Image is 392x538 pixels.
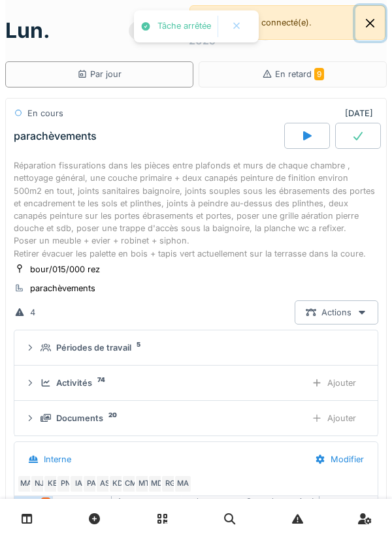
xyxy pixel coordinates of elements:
[295,300,378,324] div: Actions
[44,453,71,466] div: Interne
[82,475,101,493] div: PA
[56,377,92,389] div: Activités
[135,475,153,493] div: MT
[56,475,74,493] div: PN
[301,406,367,430] div: Ajouter
[304,447,375,471] div: Modifier
[56,412,103,424] div: Documents
[174,475,192,493] div: MA
[27,107,63,119] div: En cours
[314,68,324,80] span: 9
[355,6,385,40] button: Close
[30,475,48,493] div: NJ
[20,406,372,430] summary: Documents20Ajouter
[95,475,114,493] div: AS
[345,107,378,119] div: [DATE]
[30,306,35,319] div: 4
[108,475,127,493] div: KD
[5,18,50,43] h1: lun.
[301,371,367,395] div: Ajouter
[148,475,166,493] div: MD
[17,475,35,493] div: MA
[189,5,385,40] div: Vous êtes déjà connecté(e).
[122,475,140,493] div: CM
[56,341,131,354] div: Périodes de travail
[30,282,95,294] div: parachèvements
[275,69,324,79] span: En retard
[20,336,372,360] summary: Périodes de travail5
[14,130,97,142] div: parachèvements
[20,371,372,395] summary: Activités74Ajouter
[77,68,122,80] div: Par jour
[69,475,88,493] div: IA
[41,498,51,507] div: 5
[30,263,100,276] div: bour/015/000 rez
[161,475,179,493] div: RG
[157,21,211,32] div: Tâche arrêtée
[43,475,61,493] div: KE
[14,159,378,260] div: Réparation fissurations dans les pièces entre plafonds et murs de chaque chambre , nettoyage géné...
